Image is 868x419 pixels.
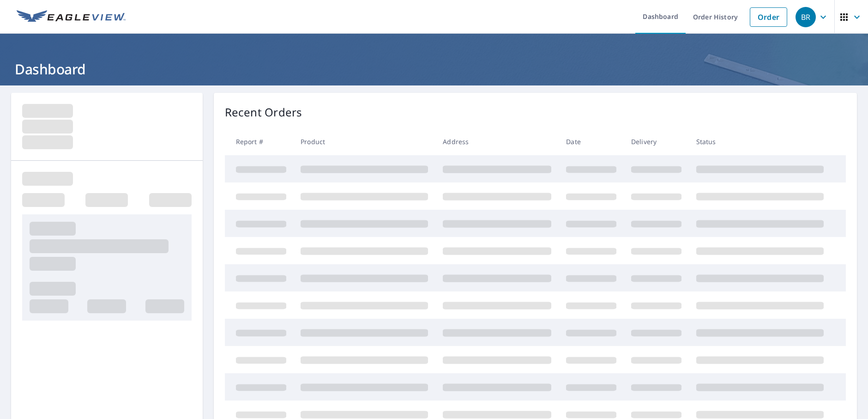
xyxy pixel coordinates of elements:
th: Product [293,128,435,155]
img: EV Logo [17,10,126,24]
th: Status [689,128,831,155]
th: Report # [225,128,294,155]
p: Recent Orders [225,104,302,121]
th: Date [559,128,624,155]
th: Delivery [624,128,689,155]
h1: Dashboard [11,60,857,79]
a: Order [750,7,787,27]
th: Address [435,128,559,155]
div: BR [796,7,816,27]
